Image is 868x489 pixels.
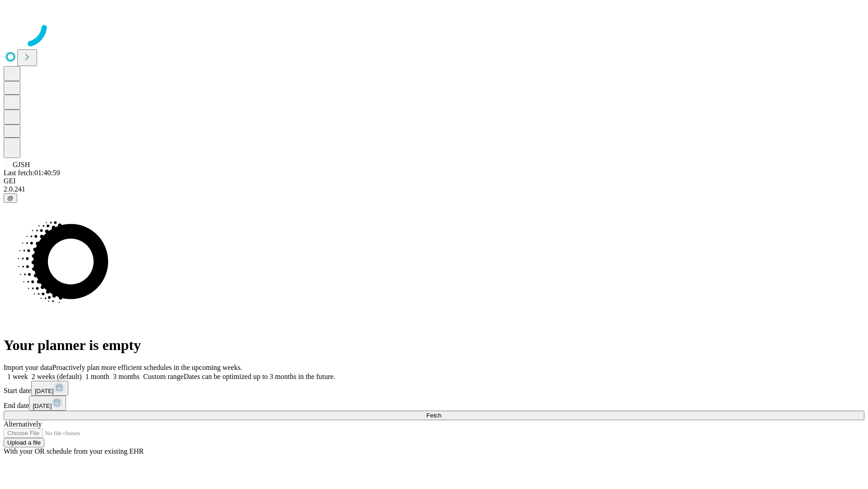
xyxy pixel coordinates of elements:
[4,447,144,455] span: With your OR schedule from your existing EHR
[32,373,82,380] span: 2 weeks (default)
[426,412,441,419] span: Fetch
[31,381,68,396] button: [DATE]
[4,438,44,447] button: Upload a file
[85,373,109,380] span: 1 month
[35,388,54,394] span: [DATE]
[143,373,184,380] span: Custom range
[4,337,864,354] h1: Your planner is empty
[52,364,242,371] span: Proactively plan more efficient schedules in the upcoming weeks.
[113,373,140,380] span: 3 months
[4,411,864,420] button: Fetch
[4,420,42,428] span: Alternatively
[4,381,864,396] div: Start date
[4,396,864,411] div: End date
[7,373,28,380] span: 1 week
[4,364,52,371] span: Import your data
[29,396,66,411] button: [DATE]
[7,195,14,201] span: @
[184,373,335,380] span: Dates can be optimized up to 3 months in the future.
[33,403,52,409] span: [DATE]
[4,185,864,193] div: 2.0.241
[13,161,30,168] span: GJSH
[4,169,60,177] span: Last fetch: 01:40:59
[4,193,17,203] button: @
[4,177,864,185] div: GEI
